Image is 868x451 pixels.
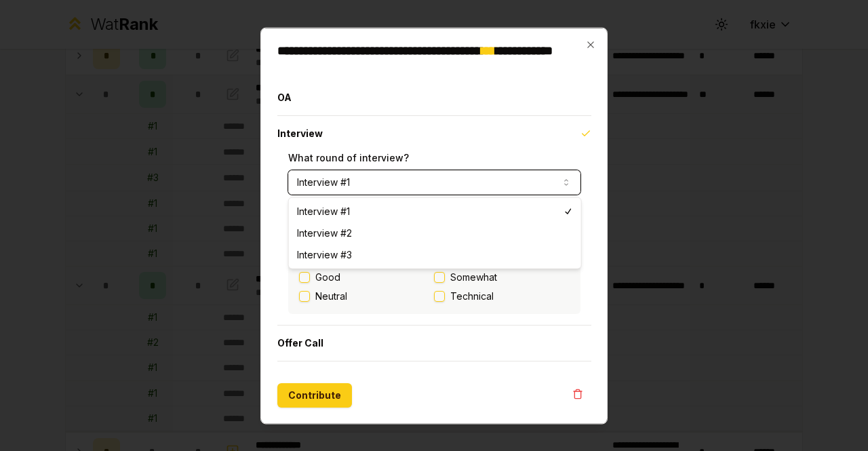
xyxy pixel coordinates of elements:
[450,270,497,283] span: Somewhat
[450,289,494,302] span: Technical
[315,270,340,283] label: Good
[277,115,591,151] button: Interview
[277,151,591,324] div: Interview
[288,151,409,163] label: What round of interview?
[297,227,352,240] span: Interview #2
[315,289,347,302] label: Neutral
[277,383,352,407] button: Contribute
[297,205,350,218] span: Interview #1
[277,325,591,360] button: Offer Call
[297,248,352,262] span: Interview #3
[277,79,591,115] button: OA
